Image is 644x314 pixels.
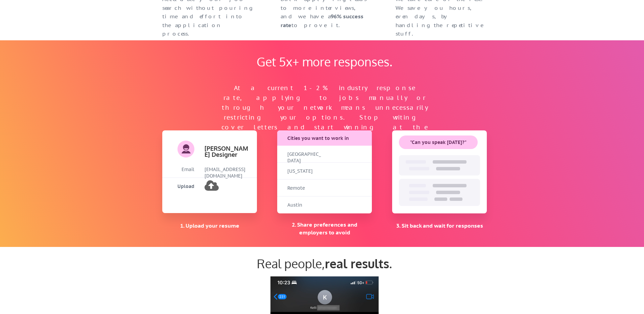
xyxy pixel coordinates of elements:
[287,151,321,164] div: [GEOGRAPHIC_DATA]
[162,222,257,229] div: 1. Upload your resume
[399,139,478,146] div: "Can you speak [DATE]?"
[287,202,321,209] div: Austin
[287,185,321,192] div: Remote
[162,256,487,271] div: Real people, .
[205,145,248,158] div: [PERSON_NAME] Designer
[220,83,429,142] div: At a current 1-2% industry response rate, applying to jobs manually or through your network means...
[392,222,487,229] div: 3. Sit back and wait for responses
[205,166,250,180] div: [EMAIL_ADDRESS][DOMAIN_NAME]
[287,135,363,142] div: Cities you want to work in
[287,168,321,175] div: [US_STATE]
[162,183,194,190] div: Upload
[162,166,194,173] div: Email
[250,54,399,69] div: Get 5x+ more responses.
[277,221,372,236] div: 2. Share preferences and employers to avoid
[325,256,389,271] strong: real results
[281,13,365,28] strong: 96% success rate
